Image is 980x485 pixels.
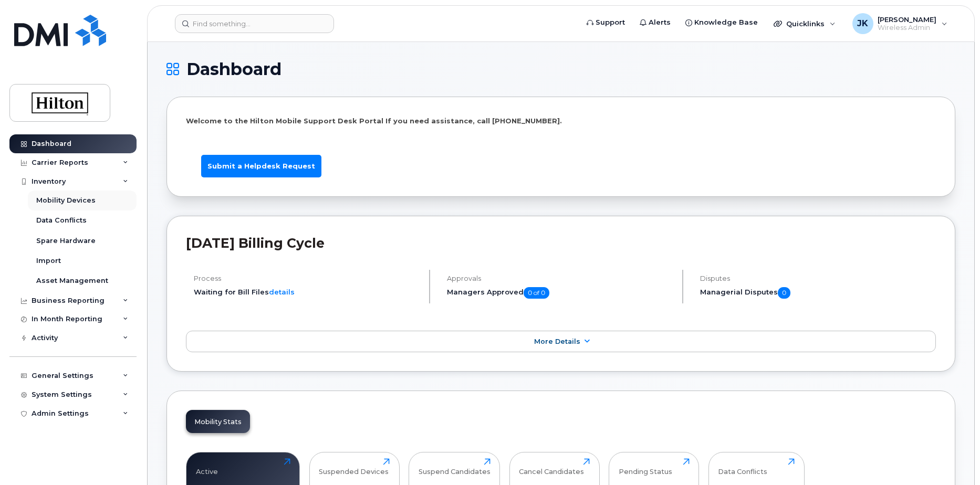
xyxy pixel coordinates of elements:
p: Welcome to the Hilton Mobile Support Desk Portal If you need assistance, call [PHONE_NUMBER]. [186,116,936,126]
span: 0 of 0 [524,287,549,299]
a: details [269,288,295,296]
h2: [DATE] Billing Cycle [186,235,936,251]
h4: Disputes [700,275,936,282]
li: Waiting for Bill Files [194,287,420,297]
div: Suspended Devices [319,458,389,476]
h4: Approvals [447,275,673,282]
div: Cancel Candidates [519,458,584,476]
h5: Managers Approved [447,287,673,299]
iframe: Messenger Launcher [934,439,972,477]
span: Dashboard [186,61,282,77]
span: More Details [534,338,580,345]
div: Active [196,458,218,476]
h5: Managerial Disputes [700,287,936,299]
a: Submit a Helpdesk Request [201,155,321,177]
span: 0 [778,287,790,299]
div: Pending Status [619,458,672,476]
h4: Process [194,275,420,282]
div: Suspend Candidates [419,458,491,476]
div: Data Conflicts [718,458,767,476]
